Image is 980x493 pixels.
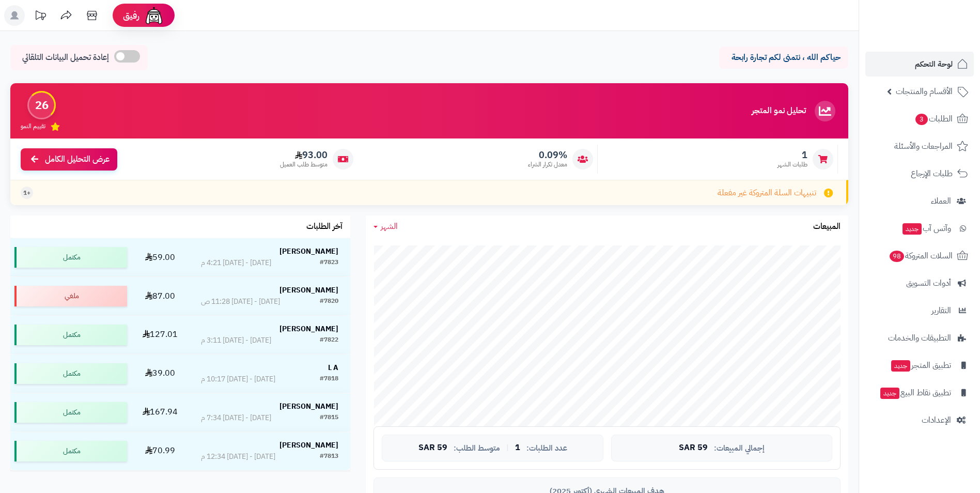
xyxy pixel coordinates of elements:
[865,189,974,213] a: العملاء
[879,386,951,400] span: تطبيق نقاط البيع
[777,149,807,161] span: 1
[865,216,974,241] a: وآتس آبجديد
[279,285,338,296] strong: [PERSON_NAME]
[865,271,974,296] a: أدوات التسويق
[752,106,806,116] h3: تحليل نمو المتجر
[14,441,127,461] div: مكتمل
[14,402,127,423] div: مكتمل
[865,298,974,323] a: التقارير
[914,112,953,126] span: الطلبات
[306,222,343,232] h3: آخر الطلبات
[903,223,922,235] span: جديد
[14,247,127,268] div: مكتمل
[320,413,338,423] div: #7815
[813,222,841,232] h3: المبيعات
[865,408,974,433] a: الإعدادات
[865,243,974,268] a: السلات المتروكة98
[526,444,567,453] span: عدد الطلبات:
[131,277,189,315] td: 87.00
[922,413,951,427] span: الإعدادات
[727,52,841,64] p: حياكم الله ، نتمنى لكم تجارة رابحة
[931,194,951,208] span: العملاء
[280,160,328,169] span: متوسط طلب العميل
[320,297,338,307] div: #7820
[279,246,338,257] strong: [PERSON_NAME]
[889,250,905,263] span: 98
[418,443,447,453] span: 59 SAR
[123,9,139,22] span: رفيق
[320,258,338,268] div: #7823
[131,393,189,432] td: 167.94
[888,331,951,345] span: التطبيقات والخدمات
[280,149,328,161] span: 93.00
[865,326,974,350] a: التطبيقات والخدمات
[131,316,189,354] td: 127.01
[201,452,275,462] div: [DATE] - [DATE] 12:34 م
[931,303,951,318] span: التقارير
[894,139,953,153] span: المراجعات والأسئلة
[45,153,110,165] span: عرض التحليل الكامل
[910,14,970,36] img: logo-2.png
[201,335,271,346] div: [DATE] - [DATE] 3:11 م
[889,249,953,263] span: السلات المتروكة
[144,5,164,26] img: ai-face.png
[718,187,816,199] span: تنبيهات السلة المتروكة غير مفعلة
[131,432,189,470] td: 70.99
[454,444,500,453] span: متوسط الطلب:
[865,353,974,378] a: تطبيق المتجرجديد
[14,286,127,306] div: ملغي
[515,443,520,453] span: 1
[279,401,338,412] strong: [PERSON_NAME]
[21,122,45,131] span: تقييم النمو
[21,148,117,171] a: عرض التحليل الكامل
[901,221,951,236] span: وآتس آب
[896,84,953,99] span: الأقسام والمنتجات
[131,238,189,276] td: 59.00
[320,452,338,462] div: #7813
[131,355,189,393] td: 39.00
[201,413,271,423] div: [DATE] - [DATE] 7:34 م
[777,160,807,169] span: طلبات الشهر
[890,358,951,373] span: تطبيق المتجر
[23,189,30,197] span: +1
[14,325,127,345] div: مكتمل
[374,221,398,233] a: الشهر
[381,220,398,233] span: الشهر
[14,363,127,384] div: مكتمل
[714,444,765,453] span: إجمالي المبيعات:
[320,374,338,384] div: #7818
[880,388,899,399] span: جديد
[865,106,974,131] a: الطلبات3
[891,360,910,372] span: جديد
[865,52,974,76] a: لوحة التحكم
[320,335,338,346] div: #7822
[201,258,271,268] div: [DATE] - [DATE] 4:21 م
[506,444,509,452] span: |
[865,380,974,405] a: تطبيق نقاط البيعجديد
[201,297,280,307] div: [DATE] - [DATE] 11:28 ص
[915,113,928,126] span: 3
[911,166,953,181] span: طلبات الإرجاع
[906,276,951,290] span: أدوات التسويق
[865,161,974,186] a: طلبات الإرجاع
[528,149,567,161] span: 0.09%
[865,134,974,159] a: المراجعات والأسئلة
[201,374,275,384] div: [DATE] - [DATE] 10:17 م
[279,323,338,334] strong: [PERSON_NAME]
[915,57,953,71] span: لوحة التحكم
[27,5,53,28] a: تحديثات المنصة
[679,443,708,453] span: 59 SAR
[328,362,338,373] strong: L A
[22,52,109,64] span: إعادة تحميل البيانات التلقائي
[279,440,338,451] strong: [PERSON_NAME]
[528,160,567,169] span: معدل تكرار الشراء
